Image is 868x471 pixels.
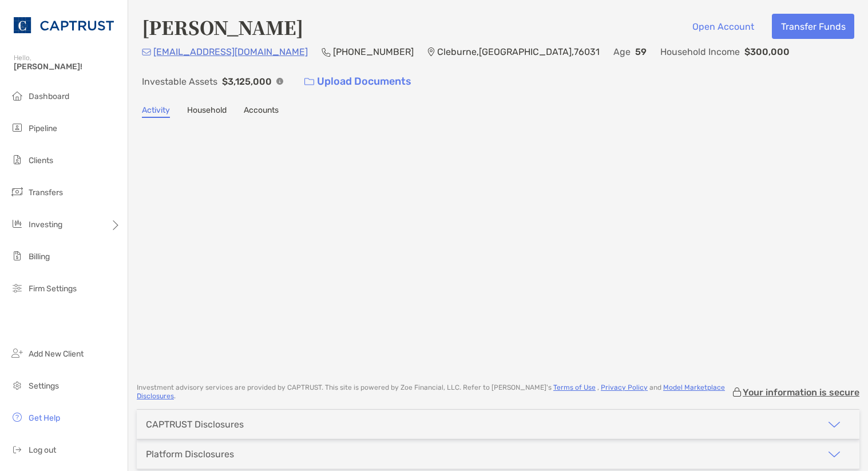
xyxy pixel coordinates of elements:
[29,381,59,391] span: Settings
[553,383,596,391] a: Terms of Use
[14,62,121,72] span: [PERSON_NAME]!
[297,69,419,94] a: Upload Documents
[14,5,114,46] img: CAPTRUST Logo
[322,48,331,57] img: Phone Icon
[29,284,77,294] span: Firm Settings
[10,281,24,295] img: firm-settings icon
[276,78,283,85] img: Info Icon
[744,45,790,59] p: $300,000
[613,45,631,59] p: Age
[142,105,170,118] a: Activity
[222,74,272,89] p: $3,125,000
[304,78,314,86] img: button icon
[427,48,435,57] img: Location Icon
[29,156,53,165] span: Clients
[29,349,84,359] span: Add New Client
[142,49,151,56] img: Email Icon
[827,418,841,432] img: icon arrow
[437,45,600,59] p: Cleburne , [GEOGRAPHIC_DATA] , 76031
[29,92,69,101] span: Dashboard
[146,419,244,430] div: CAPTRUST Disclosures
[146,449,234,460] div: Platform Disclosures
[10,410,24,424] img: get-help icon
[660,45,740,59] p: Household Income
[743,387,859,398] p: Your information is secure
[10,185,24,199] img: transfers icon
[10,249,24,263] img: billing icon
[29,413,60,423] span: Get Help
[10,378,24,392] img: settings icon
[827,448,841,461] img: icon arrow
[772,14,854,39] button: Transfer Funds
[10,346,24,360] img: add_new_client icon
[153,45,308,59] p: [EMAIL_ADDRESS][DOMAIN_NAME]
[601,383,648,391] a: Privacy Policy
[29,252,50,262] span: Billing
[29,445,56,455] span: Log out
[10,442,24,456] img: logout icon
[137,383,725,400] a: Model Marketplace Disclosures
[187,105,227,118] a: Household
[10,89,24,102] img: dashboard icon
[29,188,63,197] span: Transfers
[29,124,57,133] span: Pipeline
[10,121,24,134] img: pipeline icon
[137,383,731,401] p: Investment advisory services are provided by CAPTRUST . This site is powered by Zoe Financial, LL...
[142,14,303,40] h4: [PERSON_NAME]
[244,105,279,118] a: Accounts
[635,45,647,59] p: 59
[10,217,24,231] img: investing icon
[683,14,763,39] button: Open Account
[142,74,217,89] p: Investable Assets
[29,220,62,229] span: Investing
[333,45,414,59] p: [PHONE_NUMBER]
[10,153,24,167] img: clients icon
